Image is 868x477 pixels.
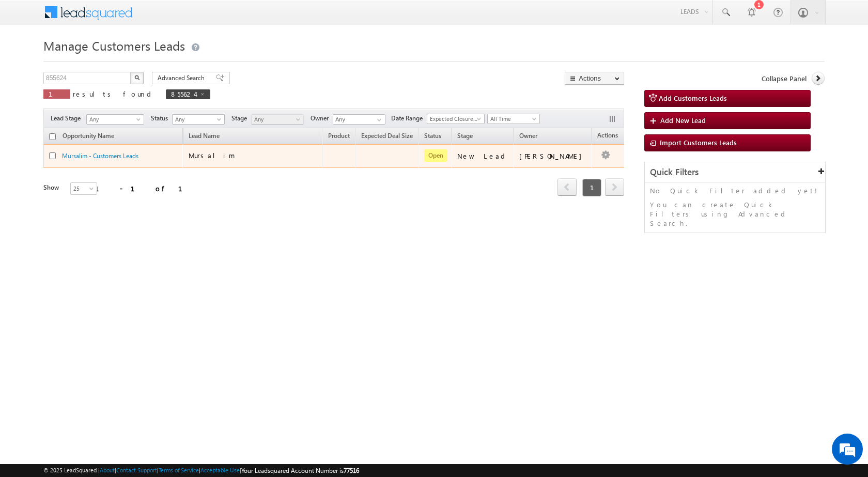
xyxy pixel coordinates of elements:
[43,466,359,475] span: © 2025 LeadSquared | | | | |
[241,467,359,474] span: Your Leadsquared Account Number is
[452,130,478,144] a: Stage
[151,114,172,123] span: Status
[231,114,251,123] span: Stage
[660,138,737,147] span: Import Customers Leads
[57,130,119,144] a: Opportunity Name
[457,132,473,140] span: Stage
[189,151,235,160] span: Mursalim
[328,132,350,140] span: Product
[311,114,333,123] span: Owner
[95,182,195,194] div: 1 - 1 of 1
[43,37,185,54] span: Manage Customers Leads
[519,132,537,140] span: Owner
[356,130,418,144] a: Expected Deal Size
[457,151,509,161] div: New Lead
[87,115,141,124] span: Any
[159,467,199,473] a: Terms of Service
[62,152,138,160] a: Mursalim - Customers Leads
[565,72,624,85] button: Actions
[605,179,624,196] a: next
[134,75,139,80] img: Search
[172,114,225,125] a: Any
[645,162,825,182] div: Quick Filters
[70,182,97,195] a: 25
[71,184,98,193] span: 25
[488,114,537,124] span: All Time
[43,183,62,192] div: Show
[487,114,540,124] a: All Time
[171,89,195,98] span: 855624
[424,149,447,162] span: Open
[659,94,727,102] span: Add Customers Leads
[391,114,427,123] span: Date Range
[183,130,225,144] span: Lead Name
[173,115,222,124] span: Any
[650,186,820,195] p: No Quick Filter added yet!
[592,130,623,143] span: Actions
[200,467,240,473] a: Acceptable Use
[650,200,820,228] p: You can create Quick Filters using Advanced Search.
[371,115,384,125] a: Show All Items
[100,467,115,473] a: About
[344,467,359,474] span: 77516
[427,114,481,124] span: Expected Closure Date
[519,151,587,161] div: [PERSON_NAME]
[660,116,706,125] span: Add New Lead
[361,132,413,140] span: Expected Deal Size
[762,74,807,83] span: Collapse Panel
[605,178,624,196] span: next
[419,130,446,144] a: Status
[49,89,65,98] span: 1
[73,89,155,98] span: results found
[251,114,304,125] a: Any
[557,178,577,196] span: prev
[86,114,144,125] a: Any
[333,114,385,125] input: Type to Search
[116,467,157,473] a: Contact Support
[427,114,485,124] a: Expected Closure Date
[49,133,56,140] input: Check all records
[557,179,577,196] a: prev
[582,179,601,196] span: 1
[252,115,301,124] span: Any
[63,132,114,140] span: Opportunity Name
[51,114,85,123] span: Lead Stage
[158,73,208,83] span: Advanced Search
